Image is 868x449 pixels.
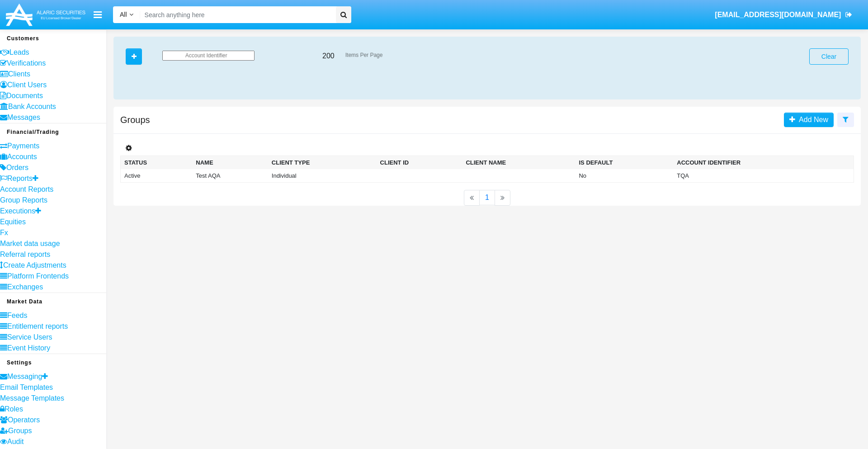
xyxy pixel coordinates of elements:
[7,283,43,291] span: Exchanges
[185,52,227,58] span: Account Identifier
[268,169,377,183] td: Individual
[479,190,495,205] a: 1
[322,52,335,60] span: 200
[6,164,28,171] span: Orders
[113,190,861,206] nav: paginator
[7,344,50,352] span: Event History
[5,405,23,413] span: Roles
[8,427,32,435] span: Groups
[3,261,66,269] span: Create Adjustments
[6,92,43,99] span: Documents
[8,416,40,424] span: Operators
[673,169,842,183] td: TQA
[268,156,377,169] th: Client Type
[140,6,333,23] input: Search
[462,156,575,169] th: Client Name
[192,156,268,169] th: Name
[784,113,834,127] a: Add New
[192,169,268,183] td: Test AQA
[575,169,673,183] td: No
[7,113,40,121] span: Messages
[7,322,68,330] span: Entitlement reports
[575,156,673,169] th: Is Default
[7,59,46,67] span: Verifications
[7,175,33,182] span: Reports
[7,153,37,161] span: Accounts
[120,116,150,123] h5: Groups
[7,333,52,341] span: Service Users
[8,70,30,78] span: Clients
[673,156,842,169] th: Account Identifier
[7,438,24,445] span: Audit
[7,373,42,380] span: Messaging
[113,10,140,19] a: All
[9,48,29,56] span: Leads
[7,142,39,150] span: Payments
[7,312,27,319] span: Feeds
[795,116,828,123] span: Add New
[120,11,127,18] span: All
[377,156,462,169] th: Client ID
[711,2,857,28] a: [EMAIL_ADDRESS][DOMAIN_NAME]
[7,81,47,89] span: Client Users
[5,1,87,28] img: Logo image
[7,272,69,280] span: Platform Frontends
[8,103,56,110] span: Bank Accounts
[121,169,193,183] td: Active
[809,48,849,65] button: Clear
[715,11,841,19] span: [EMAIL_ADDRESS][DOMAIN_NAME]
[345,52,383,57] span: Items Per Page
[121,156,193,169] th: Status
